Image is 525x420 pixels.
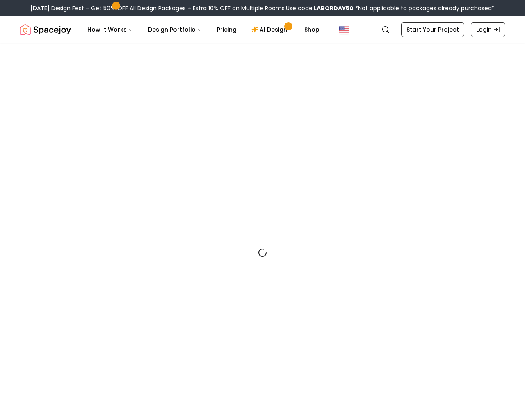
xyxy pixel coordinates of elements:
button: Design Portfolio [142,21,209,38]
div: [DATE] Design Fest – Get 50% OFF All Design Packages + Extra 10% OFF on Multiple Rooms. [30,4,495,12]
b: LABORDAY50 [314,4,354,12]
nav: Global [20,16,505,43]
a: Login [471,22,505,37]
img: United States [339,25,349,34]
a: Pricing [210,21,243,38]
a: Start Your Project [401,22,464,37]
img: Spacejoy Logo [20,21,71,38]
span: Use code: [286,4,354,12]
span: *Not applicable to packages already purchased* [354,4,495,12]
a: Shop [298,21,326,38]
button: How It Works [81,21,140,38]
a: Spacejoy [20,21,71,38]
a: AI Design [245,21,296,38]
nav: Main [81,21,326,38]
